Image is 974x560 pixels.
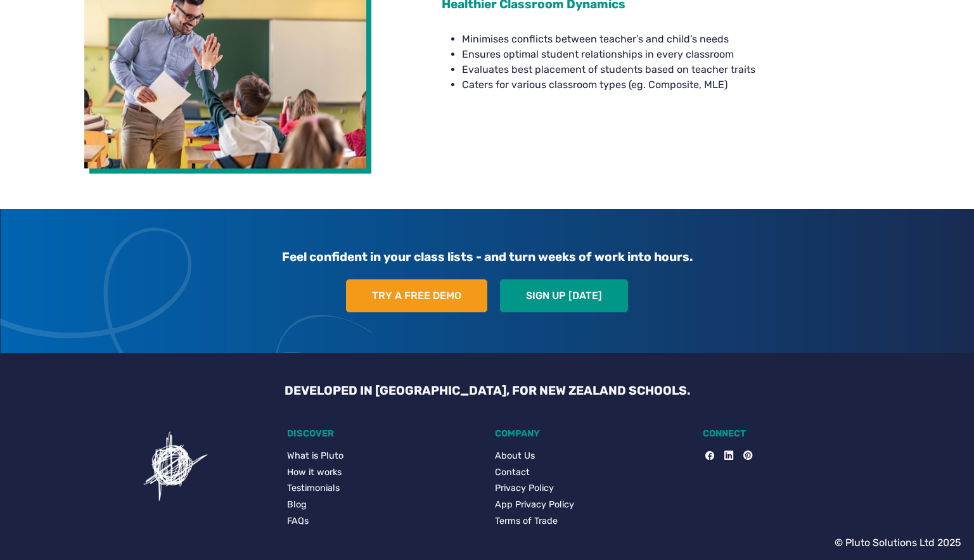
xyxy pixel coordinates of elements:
[495,449,688,463] a: About Us
[714,449,733,463] a: LinkedIn
[703,428,895,439] h5: CONNECT
[462,77,875,92] li: Caters for various classroom types (eg. Composite, MLE)
[705,449,714,463] a: Facebook
[733,449,752,463] a: Pinterest
[835,535,961,550] p: © Pluto Solutions Ltd 2025
[287,481,480,495] a: Testimonials
[495,466,688,480] a: Contact
[287,514,480,528] a: FAQs
[287,466,480,480] a: How it works
[462,32,875,47] li: Minimises conflicts between teacher’s and child’s needs
[495,481,688,495] a: Privacy Policy
[495,428,688,439] h5: COMPANY
[274,383,700,398] h3: DEVELOPED IN [GEOGRAPHIC_DATA], FOR NEW ZEALAND SCHOOLS.
[287,428,480,439] h5: DISCOVER
[138,428,214,504] img: Pluto icon showing a confusing task for users
[495,514,688,528] a: Terms of Trade
[84,239,890,274] h3: Feel confident in your class lists - and turn weeks of work into hours.
[287,498,480,512] a: Blog
[462,62,875,77] li: Evaluates best placement of students based on teacher traits
[500,279,628,312] a: Sign up [DATE]
[495,498,688,512] a: App Privacy Policy
[287,449,480,463] a: What is Pluto
[346,279,487,312] a: Try a free demo
[462,47,875,62] li: Ensures optimal student relationships in every classroom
